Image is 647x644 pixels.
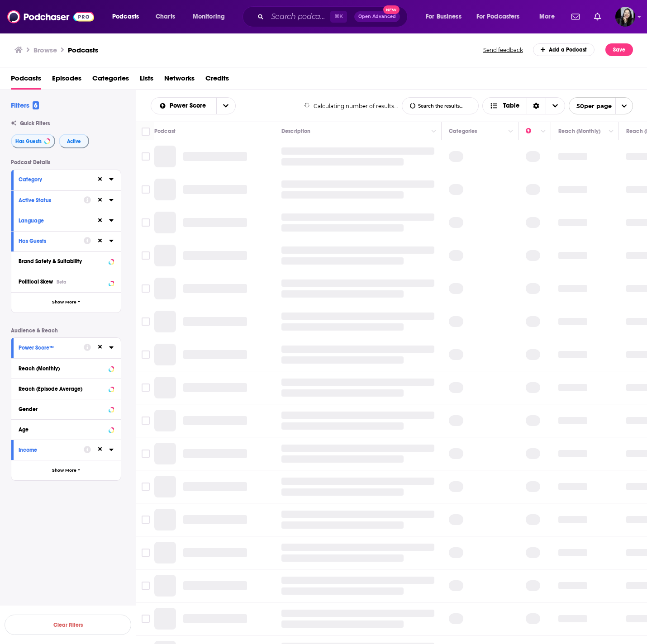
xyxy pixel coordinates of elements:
[533,9,566,24] button: open menu
[569,99,612,113] span: 50 per page
[142,417,150,425] span: Toggle select row
[428,126,439,137] button: Column Actions
[568,9,583,24] a: Show notifications dropdown
[52,468,76,473] span: Show More
[19,235,84,246] button: Has Guests
[251,6,416,27] div: Search podcasts, credits, & more...
[19,197,78,204] div: Active Status
[33,101,39,109] span: 6
[538,126,549,137] button: Column Actions
[11,134,55,148] button: Has Guests
[533,43,595,56] a: Add a Podcast
[52,300,76,305] span: Show More
[11,460,121,480] button: Show More
[267,9,330,24] input: Search podcasts, credits, & more...
[606,126,617,137] button: Column Actions
[480,46,526,54] button: Send feedback
[67,139,81,144] span: Active
[142,185,150,194] span: Toggle select row
[57,279,67,285] div: Beta
[19,406,106,412] div: Gender
[383,5,400,14] span: New
[19,362,114,374] button: Reach (Monthly)
[142,615,150,623] span: Toggle select row
[19,383,114,394] button: Reach (Episode Average)
[19,276,114,287] button: Political SkewBeta
[449,126,477,137] div: Categories
[193,10,225,23] span: Monitoring
[426,10,461,23] span: For Business
[19,174,96,185] button: Category
[112,10,139,23] span: Podcasts
[476,10,520,23] span: For Podcasters
[142,549,150,557] span: Toggle select row
[482,97,565,114] button: Choose View
[19,215,96,226] button: Language
[527,98,546,114] div: Sort Direction
[142,317,150,326] span: Toggle select row
[11,101,39,109] h2: Filters
[154,126,176,137] div: Podcast
[92,71,129,90] a: Categories
[19,256,114,267] button: Brand Safety & Suitability
[142,384,150,392] span: Toggle select row
[471,9,533,24] button: open menu
[59,134,89,148] button: Active
[605,43,633,56] button: Save
[140,71,153,90] a: Lists
[151,97,236,114] h2: Choose List sort
[11,327,121,334] p: Audience & Reach
[569,97,633,114] button: open menu
[19,365,106,372] div: Reach (Monthly)
[19,218,90,224] div: Language
[19,444,84,455] button: Income
[19,423,114,435] button: Age
[11,292,121,313] button: Show More
[11,71,41,90] a: Podcasts
[142,251,150,260] span: Toggle select row
[19,426,106,433] div: Age
[142,582,150,590] span: Toggle select row
[354,11,400,22] button: Open AdvancedNew
[142,516,150,524] span: Toggle select row
[615,7,635,27] button: Show profile menu
[11,159,121,166] p: Podcast Details
[19,258,106,265] div: Brand Safety & Suitability
[142,218,150,227] span: Toggle select row
[19,341,84,353] button: Power Score™
[216,98,235,114] button: open menu
[558,126,600,137] div: Reach (Monthly)
[539,10,555,23] span: More
[106,9,151,24] button: open menu
[615,7,635,27] img: User Profile
[68,46,98,54] a: Podcasts
[19,447,78,453] div: Income
[5,615,131,635] button: Clear Filters
[505,126,516,137] button: Column Actions
[19,386,106,392] div: Reach (Episode Average)
[19,194,84,206] button: Active Status
[304,103,399,109] div: Calculating number of results...
[164,71,195,90] a: Networks
[15,139,42,144] span: Has Guests
[7,8,94,25] a: Podchaser - Follow, Share and Rate Podcasts
[590,9,604,24] a: Show notifications dropdown
[170,103,209,109] span: Power Score
[205,71,229,90] a: Credits
[19,279,53,285] span: Political Skew
[142,483,150,491] span: Toggle select row
[330,11,347,23] span: ⌘ K
[186,9,237,24] button: open menu
[615,7,635,27] span: Logged in as marypoffenroth
[358,14,396,19] span: Open Advanced
[19,238,78,244] div: Has Guests
[419,9,473,24] button: open menu
[52,71,81,90] span: Episodes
